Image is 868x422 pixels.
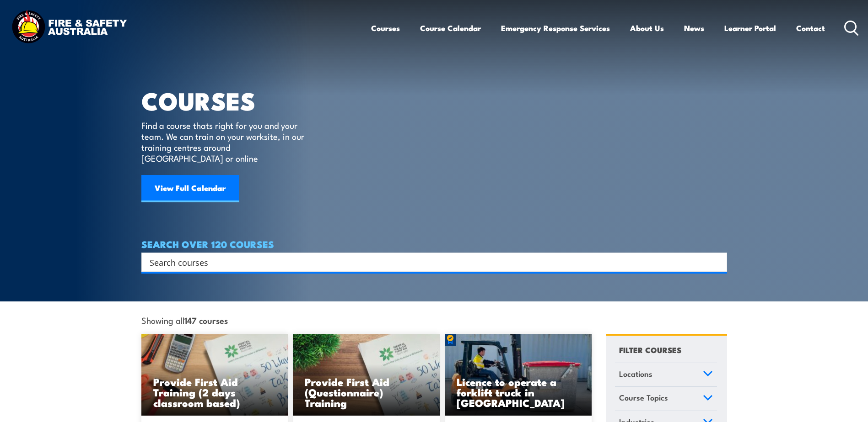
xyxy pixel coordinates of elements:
[151,256,709,269] form: Search form
[684,16,704,40] a: News
[184,314,228,326] strong: 147 courses
[724,16,776,40] a: Learner Portal
[141,90,318,111] h1: COURSES
[445,334,592,416] a: Licence to operate a forklift truck in [GEOGRAPHIC_DATA]
[141,315,228,325] span: Showing all
[153,376,277,408] h3: Provide First Aid Training (2 days classroom based)
[141,175,239,202] a: View Full Calendar
[420,16,481,40] a: Course Calendar
[619,343,681,356] h4: FILTER COURSES
[150,255,707,269] input: Search input
[371,16,400,40] a: Courses
[293,334,440,416] img: Mental Health First Aid Training (Standard) – Blended Classroom
[141,334,289,416] a: Provide First Aid Training (2 days classroom based)
[141,334,289,416] img: Mental Health First Aid Training (Standard) – Classroom
[445,334,592,416] img: Licence to operate a forklift truck Training
[796,16,825,40] a: Contact
[305,376,428,408] h3: Provide First Aid (Questionnaire) Training
[619,368,652,380] span: Locations
[615,387,717,411] a: Course Topics
[141,120,308,164] p: Find a course thats right for you and your team. We can train on your worksite, in our training c...
[501,16,610,40] a: Emergency Response Services
[457,376,580,408] h3: Licence to operate a forklift truck in [GEOGRAPHIC_DATA]
[630,16,664,40] a: About Us
[619,391,668,404] span: Course Topics
[615,363,717,387] a: Locations
[293,334,440,416] a: Provide First Aid (Questionnaire) Training
[141,239,727,249] h4: SEARCH OVER 120 COURSES
[711,256,724,269] button: Search magnifier button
